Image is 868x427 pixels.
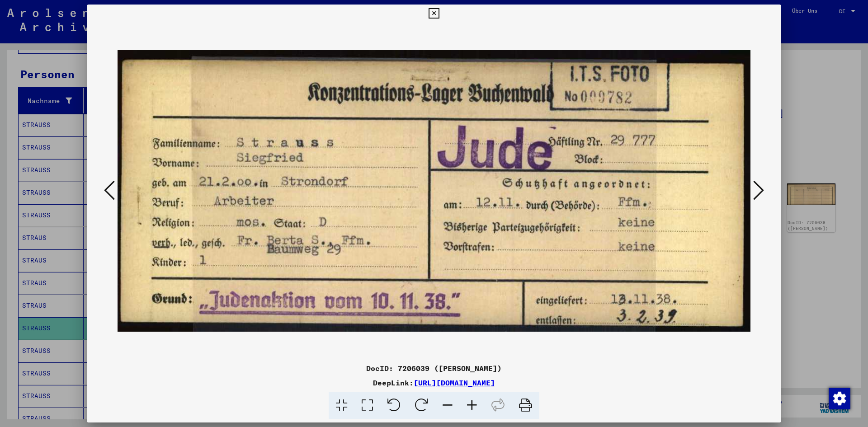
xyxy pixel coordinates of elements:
[87,363,781,374] div: DocID: 7206039 ([PERSON_NAME])
[118,23,750,359] img: 001.jpg
[829,388,850,409] img: Zustimmung ändern
[87,377,781,388] div: DeepLink:
[414,378,495,387] a: [URL][DOMAIN_NAME]
[828,387,850,409] div: Zustimmung ändern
